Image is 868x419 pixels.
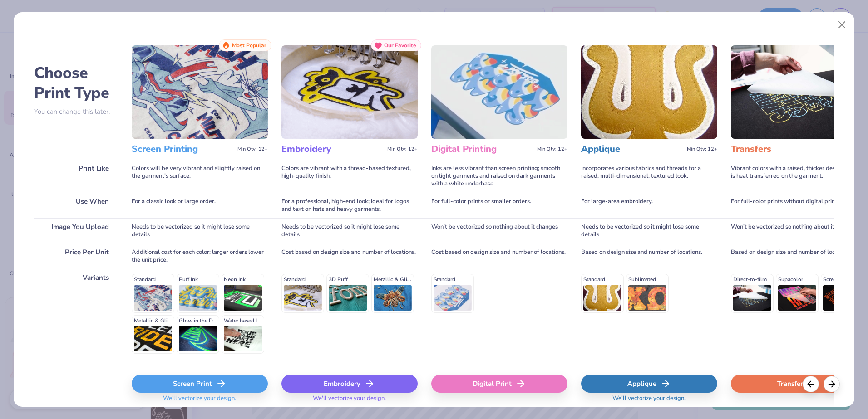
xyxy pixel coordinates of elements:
div: Needs to be vectorized so it might lose some details [132,218,268,244]
div: Additional cost for each color; larger orders lower the unit price. [132,244,268,269]
img: Embroidery [281,45,418,139]
span: Min Qty: 12+ [687,146,717,152]
div: For full-color prints or smaller orders. [431,193,567,218]
p: You can change this later. [34,108,118,116]
img: Applique [581,45,717,139]
h3: Screen Printing [132,143,234,155]
img: Transfers [731,45,867,139]
div: Image You Upload [34,218,118,244]
span: Min Qty: 12+ [387,146,418,152]
span: Min Qty: 12+ [537,146,567,152]
span: We'll vectorize your design. [159,395,240,408]
div: Colors will be very vibrant and slightly raised on the garment's surface. [132,160,268,193]
div: Based on design size and number of locations. [731,244,867,269]
img: Digital Printing [431,45,567,139]
span: Most Popular [232,42,266,49]
div: Vibrant colors with a raised, thicker design since it is heat transferred on the garment. [731,160,867,193]
div: Cost based on design size and number of locations. [431,244,567,269]
span: We'll vectorize your design. [609,395,689,408]
div: Won't be vectorized so nothing about it changes [431,218,567,244]
h3: Applique [581,143,683,155]
div: Embroidery [281,375,418,393]
div: Variants [34,269,118,359]
button: Close [833,16,851,34]
div: Print Like [34,160,118,193]
h3: Transfers [731,143,833,155]
div: For large-area embroidery. [581,193,717,218]
div: Price Per Unit [34,244,118,269]
div: For a professional, high-end look; ideal for logos and text on hats and heavy garments. [281,193,418,218]
div: Won't be vectorized so nothing about it changes [731,218,867,244]
h2: Choose Print Type [34,63,118,103]
div: Inks are less vibrant than screen printing; smooth on light garments and raised on dark garments ... [431,160,567,193]
div: Based on design size and number of locations. [581,244,717,269]
h3: Embroidery [281,143,384,155]
div: Needs to be vectorized so it might lose some details [581,218,717,244]
div: Incorporates various fabrics and threads for a raised, multi-dimensional, textured look. [581,160,717,193]
div: Cost based on design size and number of locations. [281,244,418,269]
div: Screen Print [132,375,268,393]
span: We'll vectorize your design. [309,395,390,408]
span: Min Qty: 12+ [237,146,268,152]
div: Use When [34,193,118,218]
div: Transfers [731,375,867,393]
div: Needs to be vectorized so it might lose some details [281,218,418,244]
h3: Digital Printing [431,143,533,155]
img: Screen Printing [132,45,268,139]
div: For full-color prints without digital printing. [731,193,867,218]
div: Colors are vibrant with a thread-based textured, high-quality finish. [281,160,418,193]
span: Our Favorite [384,42,416,49]
div: Digital Print [431,375,567,393]
div: For a classic look or large order. [132,193,268,218]
div: Applique [581,375,717,393]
